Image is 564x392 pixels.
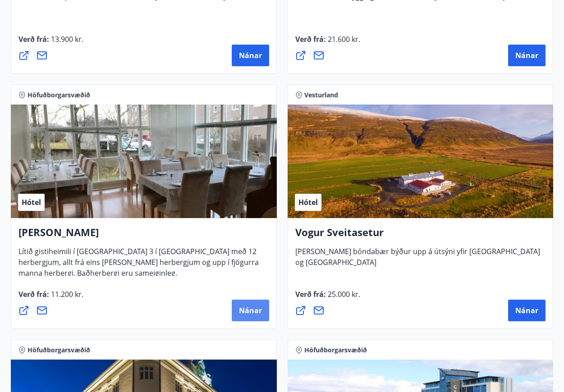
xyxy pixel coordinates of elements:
button: Nánar [508,300,546,321]
span: 13.900 kr. [49,34,83,44]
span: Hótel [22,197,41,207]
span: Hótel [298,197,318,207]
button: Nánar [508,45,546,66]
span: 21.600 kr. [326,34,360,44]
span: Verð frá : [18,289,83,306]
span: Verð frá : [295,34,360,51]
span: Vesturland [304,91,338,100]
button: Nánar [232,45,269,66]
button: Nánar [232,300,269,321]
span: 11.200 kr. [49,289,83,299]
span: Nánar [515,305,538,315]
h4: [PERSON_NAME] [18,225,269,246]
span: Höfuðborgarsvæðið [304,346,367,355]
span: Nánar [239,50,262,60]
span: 25.000 kr. [326,289,360,299]
span: Verð frá : [295,289,360,306]
span: Nánar [239,305,262,315]
span: Höfuðborgarsvæðið [28,91,90,100]
span: Verð frá : [18,34,83,51]
span: [PERSON_NAME] bóndabær býður upp á útsýni yfir [GEOGRAPHIC_DATA] og [GEOGRAPHIC_DATA] [295,246,540,274]
span: Höfuðborgarsvæðið [28,346,90,355]
h4: Vogur Sveitasetur [295,225,546,246]
span: Lítið gistiheimili í [GEOGRAPHIC_DATA] 3 í [GEOGRAPHIC_DATA] með 12 herbergjum, allt frá eins [PE... [18,246,259,285]
span: Nánar [515,50,538,60]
